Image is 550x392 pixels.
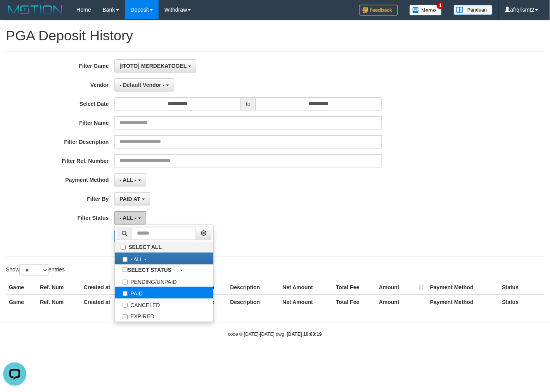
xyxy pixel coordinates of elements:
[376,295,427,309] th: Amount
[410,5,442,16] img: Button%20Memo.svg
[123,303,128,308] input: CANCELED
[6,4,65,16] img: MOTION_logo.png
[6,264,65,276] label: Show entries
[279,295,333,309] th: Net Amount
[19,264,48,276] select: Showentries
[6,280,37,295] th: Game
[119,177,137,183] span: - ALL -
[115,264,213,275] a: SELECT STATUS
[128,267,171,273] b: SELECT STATUS
[499,280,544,295] th: Status
[6,295,37,309] th: Game
[123,280,128,285] input: PENDING/UNPAID
[241,97,256,111] span: to
[359,5,398,16] img: Feedback.jpg
[427,280,499,295] th: Payment Method
[114,78,174,92] button: - Default Vendor -
[123,314,128,319] input: EXPIRED
[115,242,213,252] label: SELECT ALL
[119,196,140,202] span: PAID AT
[333,295,376,309] th: Total Fee
[114,192,150,205] button: PAID AT
[119,82,164,88] span: - Default Vendor -
[3,3,26,26] button: Open LiveChat chat widget
[499,295,544,309] th: Status
[37,295,81,309] th: Ref. Num
[114,173,146,187] button: - ALL -
[287,332,322,337] strong: [DATE] 10:03:19
[123,291,128,296] input: PAID
[37,280,81,295] th: Ref. Num
[427,295,499,309] th: Payment Method
[81,295,141,309] th: Created at
[227,295,280,309] th: Description
[114,59,196,73] button: [ITOTO] MERDEKATOGEL
[227,280,280,295] th: Description
[228,332,322,337] small: code © [DATE]-[DATE] dwg |
[81,280,141,295] th: Created at
[333,280,376,295] th: Total Fee
[115,310,213,322] label: EXPIRED
[279,280,333,295] th: Net Amount
[115,287,213,299] label: PAID
[119,63,187,69] span: [ITOTO] MERDEKATOGEL
[123,257,128,262] input: - ALL -
[6,28,544,43] h1: PGA Deposit History
[114,211,146,224] button: - ALL -
[437,2,445,9] span: 1
[123,267,128,272] input: SELECT STATUS
[119,215,137,221] span: - ALL -
[115,299,213,310] label: CANCELED
[115,253,213,264] label: - ALL -
[376,280,427,295] th: Amount
[115,275,213,287] label: PENDING/UNPAID
[121,245,126,250] input: SELECT ALL
[454,5,493,15] img: panduan.png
